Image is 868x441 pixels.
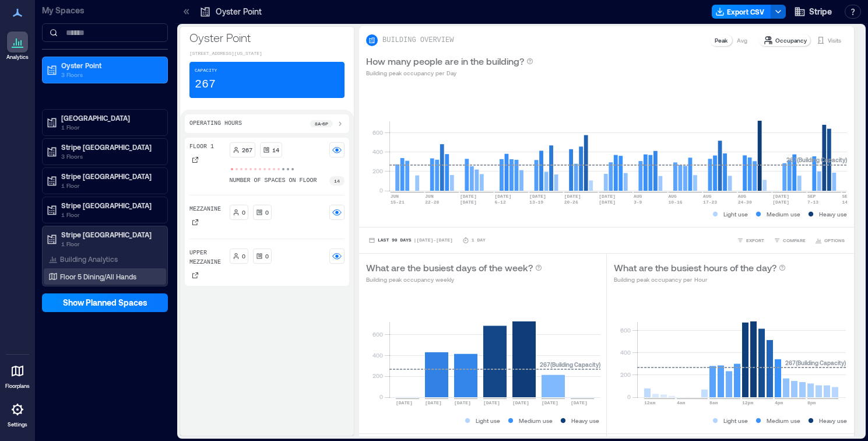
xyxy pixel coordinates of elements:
p: Settings [8,421,27,428]
button: Last 90 Days |[DATE]-[DATE] [366,235,455,246]
p: Medium use [519,416,553,425]
text: 8pm [807,400,816,405]
text: [DATE] [542,400,558,405]
tspan: 400 [372,352,383,359]
p: Avg [737,36,747,45]
tspan: 600 [372,331,383,338]
tspan: 0 [379,393,383,400]
a: Floorplans [2,357,33,393]
p: Building peak occupancy weekly [366,275,542,284]
p: Oyster Point [189,29,345,45]
tspan: 0 [627,393,631,400]
p: Analytics [6,54,29,61]
p: 14 [334,177,340,184]
text: 24-30 [738,199,752,205]
p: BUILDING OVERVIEW [382,36,454,45]
p: [GEOGRAPHIC_DATA] [61,113,159,123]
tspan: 400 [620,349,631,356]
p: Building Analytics [60,254,118,264]
text: 17-23 [703,199,717,205]
p: How many people are in the building? [366,54,524,68]
text: AUG [703,194,712,199]
span: EXPORT [746,237,764,244]
p: Heavy use [819,416,847,425]
a: Analytics [3,28,32,64]
text: [DATE] [772,199,789,205]
tspan: 600 [372,129,383,136]
p: Peak [715,36,728,45]
p: Occupancy [775,36,807,45]
p: What are the busiest days of the week? [366,261,533,275]
p: Oyster Point [61,61,159,70]
p: Floorplans [5,383,30,390]
text: [DATE] [512,400,529,405]
a: Settings [3,395,31,432]
p: 267 [242,145,252,155]
p: Light use [723,416,748,425]
span: COMPARE [783,237,806,244]
p: Light use [723,209,748,219]
text: JUN [425,194,434,199]
button: COMPARE [771,235,808,246]
text: [DATE] [425,400,442,405]
p: Building peak occupancy per Day [366,68,533,78]
p: Heavy use [571,416,599,425]
tspan: 400 [372,148,383,155]
p: Heavy use [819,209,847,219]
text: [DATE] [494,194,511,199]
p: What are the busiest hours of the day? [614,261,776,275]
p: 1 Floor [61,210,159,219]
text: 4am [677,400,686,405]
p: 1 Day [472,237,486,244]
text: 12pm [742,400,753,405]
p: 8a - 6p [315,120,328,127]
text: SEP [807,194,816,199]
span: Stripe [809,6,832,17]
text: 12am [644,400,655,405]
p: 0 [265,208,269,217]
text: 10-16 [668,199,682,205]
p: 0 [265,251,269,261]
p: 0 [242,251,245,261]
p: My Spaces [42,5,168,16]
text: [DATE] [396,400,413,405]
button: Export CSV [712,5,771,19]
p: Floor 5 Dining/All Hands [60,272,136,281]
p: 14 [272,145,279,155]
button: OPTIONS [813,235,847,246]
text: [DATE] [529,194,546,199]
text: [DATE] [571,400,588,405]
text: [DATE] [460,194,477,199]
p: Floor 1 [189,142,214,152]
text: 14-20 [842,199,856,205]
text: [DATE] [483,400,500,405]
p: 3 Floors [61,70,159,79]
tspan: 200 [372,372,383,379]
text: AUG [668,194,677,199]
tspan: 200 [372,167,383,174]
p: 0 [242,208,245,217]
p: 1 Floor [61,239,159,249]
text: [DATE] [460,199,477,205]
p: Operating Hours [189,119,242,128]
text: 20-26 [564,199,578,205]
text: 22-28 [425,199,439,205]
p: Building peak occupancy per Hour [614,275,786,284]
text: [DATE] [564,194,581,199]
button: Show Planned Spaces [42,293,168,312]
button: Stripe [790,2,835,21]
p: Stripe [GEOGRAPHIC_DATA] [61,171,159,181]
text: JUN [391,194,399,199]
p: Medium use [767,209,800,219]
text: [DATE] [599,194,616,199]
p: Visits [828,36,841,45]
p: Stripe [GEOGRAPHIC_DATA] [61,230,159,239]
text: 13-19 [529,199,543,205]
p: Oyster Point [216,6,262,17]
text: [DATE] [599,199,616,205]
text: 4pm [775,400,783,405]
p: Medium use [767,416,800,425]
tspan: 600 [620,327,631,334]
tspan: 0 [379,187,383,194]
p: 3 Floors [61,152,159,161]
